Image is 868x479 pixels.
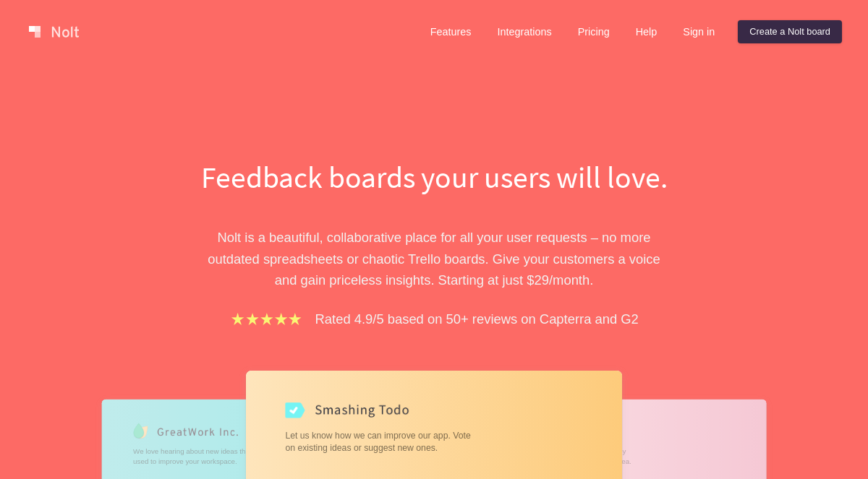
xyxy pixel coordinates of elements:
h1: Feedback boards your users will love. [184,156,684,198]
p: Rated 4.9/5 based on 50+ reviews on Capterra and G2 [315,308,639,329]
a: Create a Nolt board [738,20,842,43]
img: stars.b067e34983.png [229,311,303,327]
a: Features [419,20,483,43]
a: Sign in [671,20,726,43]
a: Help [624,20,669,43]
a: Pricing [566,20,621,43]
a: Integrations [485,20,563,43]
p: Nolt is a beautiful, collaborative place for all your user requests – no more outdated spreadshee... [184,227,684,290]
